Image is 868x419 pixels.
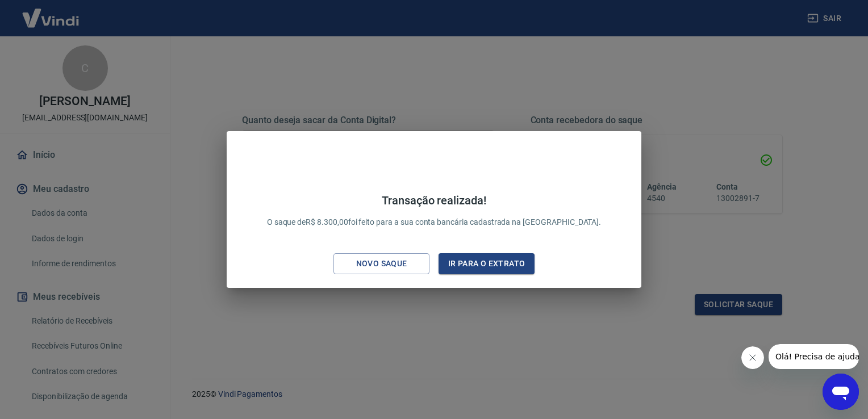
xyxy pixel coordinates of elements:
[741,346,764,369] iframe: Fechar mensagem
[7,8,95,17] span: Olá! Precisa de ajuda?
[267,194,602,228] p: O saque de R$ 8.300,00 foi feito para a sua conta bancária cadastrada na [GEOGRAPHIC_DATA].
[769,344,859,369] iframe: Mensagem da empresa
[333,253,429,274] button: Novo saque
[823,374,859,410] iframe: Botão para abrir a janela de mensagens
[267,194,602,207] h4: Transação realizada!
[439,253,535,274] button: Ir para o extrato
[343,257,421,271] div: Novo saque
